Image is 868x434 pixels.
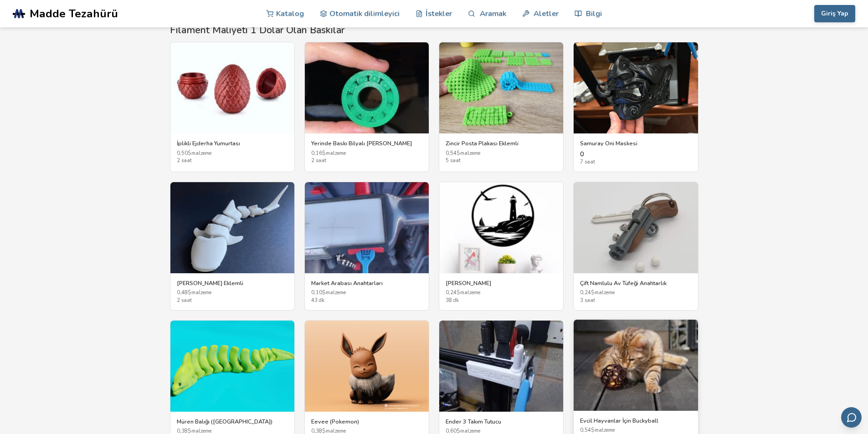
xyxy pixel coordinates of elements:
[457,150,460,157] font: $
[191,289,211,296] font: malzeme
[305,321,429,412] img: Eevee (Pokemon)
[446,418,501,425] font: Ender 3 Takım Tutucu
[191,150,211,157] font: malzeme
[170,24,344,36] font: Filament Maliyeti 1 Dolar Olan Baskılar
[177,418,272,425] font: Müren Balığı ([GEOGRAPHIC_DATA])
[305,42,429,133] img: Yerinde Baskı Bilyalı Rulman
[446,150,457,157] font: 0,54
[580,158,595,165] font: 7 saat
[841,407,862,428] button: E-posta yoluyla geri bildirim gönderin
[322,289,326,296] font: $
[574,320,698,411] img: Evcil Hayvanlar İçin Buckyball
[814,5,855,22] button: Giriş Yap
[170,42,295,172] a: İplikli Ejderha Yumurtasıİplikli Ejderha Yumurtası0,50$malzeme2 saat
[311,150,322,157] font: 0,16
[574,182,698,273] img: Çift Namlulu Av Tüfeği Anahtarlık
[177,289,188,296] font: 0,48
[170,321,294,412] img: Müren Balığı (Eklemli)
[177,297,192,304] font: 2 saat
[580,279,667,287] font: Çift Namlulu Av Tüfeği Anahtarlık
[534,8,559,19] font: Aletler
[177,139,240,147] font: İplikli Ejderha Yumurtası
[170,182,295,311] a: Balina Köpekbalığı Eklemli[PERSON_NAME] Eklemli0,48$malzeme2 saat
[304,182,429,311] a: Market Arabası AnahtarlarıMarket Arabası Anahtarları0,10$malzeme43 dk
[311,297,324,304] font: 43 dk
[580,417,658,424] font: Evcil Hayvanlar İçin Buckyball
[439,42,563,133] img: Zincir Posta Plakası Eklemli
[311,279,383,287] font: Market Arabası Anahtarları
[439,182,563,273] img: Deniz feneri
[460,289,480,296] font: malzeme
[439,182,564,311] a: Deniz feneri[PERSON_NAME]0,24$malzeme38 dk
[595,289,615,296] font: malzeme
[580,297,595,304] font: 3 saat
[311,157,326,164] font: 2 saat
[446,279,491,287] font: [PERSON_NAME]
[480,8,506,19] font: Aramak
[821,9,848,18] font: Giriş Yap
[580,427,591,434] font: 0,54
[439,321,563,412] img: Ender 3 Takım Tutucu
[311,289,322,296] font: 0,10
[311,139,412,147] font: Yerinde Baskı Bilyalı [PERSON_NAME]
[177,150,188,157] font: 0,50
[460,150,480,157] font: malzeme
[170,42,294,133] img: İplikli Ejderha Yumurtası
[305,182,429,273] img: Market Arabası Anahtarları
[170,182,294,273] img: Balina Köpekbalığı Eklemli
[326,289,346,296] font: malzeme
[573,42,698,172] a: Samuray Oni MaskesiSamuray Oni Maskesi07 saat
[446,157,461,164] font: 5 saat
[30,6,118,21] font: Madde Tezahürü
[446,139,519,147] font: Zincir Posta Plakası Eklemli
[304,42,429,172] a: Yerinde Baskı Bilyalı RulmanYerinde Baskı Bilyalı [PERSON_NAME]0,16$malzeme2 saat
[580,289,591,296] font: 0,24
[188,150,191,157] font: $
[586,8,602,19] font: Bilgi
[329,8,400,19] font: Otomatik dilimleyici
[591,289,595,296] font: $
[580,139,637,147] font: Samuray Oni Maskesi
[188,289,191,296] font: $
[311,418,359,425] font: Eevee (Pokemon)
[426,8,452,19] font: İstekler
[326,150,346,157] font: malzeme
[446,297,459,304] font: 38 dk
[276,8,304,19] font: Katalog
[595,427,615,434] font: malzeme
[580,150,584,158] font: 0
[573,182,698,311] a: Çift Namlulu Av Tüfeği AnahtarlıkÇift Namlulu Av Tüfeği Anahtarlık0,24$malzeme3 saat
[446,289,457,296] font: 0,24
[439,42,564,172] a: Zincir Posta Plakası EklemliZincir Posta Plakası Eklemli0,54$malzeme5 saat
[574,42,698,133] img: Samuray Oni Maskesi
[457,289,460,296] font: $
[177,157,192,164] font: 2 saat
[591,427,595,434] font: $
[322,150,326,157] font: $
[177,279,243,287] font: [PERSON_NAME] Eklemli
